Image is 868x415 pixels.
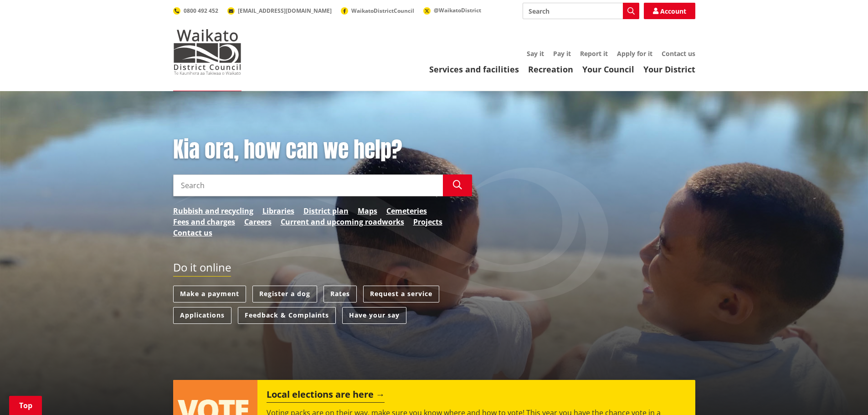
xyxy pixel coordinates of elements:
a: Libraries [262,205,294,216]
a: Pay it [553,49,571,58]
a: Have your say [342,307,406,324]
a: Careers [244,216,272,227]
a: Your Council [582,64,634,75]
a: Cemeteries [386,205,427,216]
a: Feedback & Complaints [238,307,336,324]
img: Waikato District Council - Te Kaunihera aa Takiwaa o Waikato [173,29,241,75]
span: [EMAIL_ADDRESS][DOMAIN_NAME] [238,7,332,15]
h1: Kia ora, how can we help? [173,137,472,163]
a: Rates [324,286,357,302]
a: Top [9,396,42,415]
span: @WaikatoDistrict [434,6,481,14]
iframe: Messenger Launcher [826,377,859,410]
a: Contact us [662,49,695,58]
a: Rubbish and recycling [173,205,253,216]
span: WaikatoDistrictCouncil [351,7,414,15]
a: District plan [303,205,349,216]
a: Services and facilities [429,64,519,75]
a: Make a payment [173,286,246,302]
a: [EMAIL_ADDRESS][DOMAIN_NAME] [227,7,332,15]
a: Register a dog [252,286,317,302]
a: Applications [173,307,231,324]
a: @WaikatoDistrict [423,6,481,14]
input: Search input [523,3,639,19]
h2: Do it online [173,261,231,277]
a: WaikatoDistrictCouncil [341,7,414,15]
a: Your District [643,64,695,75]
a: Recreation [528,64,573,75]
a: Apply for it [617,49,652,58]
a: Account [644,3,695,19]
a: Request a service [363,286,439,302]
span: 0800 492 452 [184,7,218,15]
a: Say it [527,49,544,58]
h2: Local elections are here [267,389,385,403]
a: Contact us [173,227,212,238]
a: 0800 492 452 [173,7,218,15]
a: Maps [358,205,377,216]
a: Report it [580,49,608,58]
a: Current and upcoming roadworks [281,216,404,227]
a: Fees and charges [173,216,235,227]
input: Search input [173,174,443,196]
a: Projects [413,216,442,227]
